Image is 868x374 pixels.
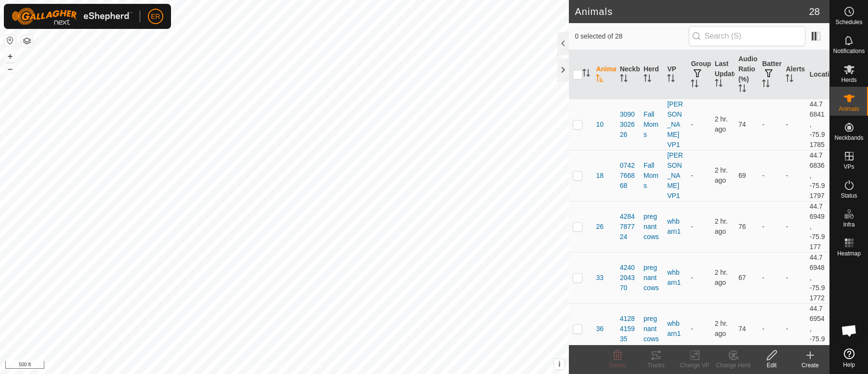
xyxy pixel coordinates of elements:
span: Aug 30, 2025, 1:22 PM [715,268,728,286]
div: Change VP [675,361,714,370]
a: [PERSON_NAME] VP1 [667,100,683,148]
th: Neckband [616,50,640,99]
div: 3090302626 [620,109,636,140]
span: 18 [596,171,604,181]
div: Create [791,361,829,370]
td: - [687,201,710,252]
span: 67 [738,274,746,281]
p-sorticon: Activate to sort [582,70,590,78]
p-sorticon: Activate to sort [596,76,604,83]
a: Contact Us [294,361,322,370]
a: [PERSON_NAME] VP1 [667,151,683,200]
td: - [758,303,782,354]
span: 76 [738,223,746,230]
td: - [782,303,805,354]
p-sorticon: Activate to sort [715,80,723,88]
span: 10 [596,120,604,130]
p-sorticon: Activate to sort [762,81,770,89]
p-sorticon: Activate to sort [667,76,675,83]
a: whbarn1 [667,320,681,337]
a: Open chat [835,316,864,345]
button: i [554,359,565,370]
button: + [4,51,16,62]
button: – [4,63,16,75]
td: - [687,150,710,201]
td: 44.76841, -75.91785 [806,99,829,150]
div: 0742766868 [620,160,636,191]
span: Heatmap [837,251,861,256]
div: 4240204370 [620,263,636,293]
td: - [782,252,805,303]
span: Neckbands [834,135,863,141]
th: Last Updated [711,50,735,99]
span: Aug 30, 2025, 1:35 PM [715,320,728,337]
span: i [558,360,560,368]
span: Status [841,193,857,199]
a: Help [830,345,868,372]
span: 33 [596,273,604,283]
p-sorticon: Activate to sort [786,76,793,83]
div: Fall Moms [644,109,659,140]
span: 28 [809,4,820,19]
span: 74 [738,120,746,128]
span: VPs [843,164,854,170]
span: Notifications [833,48,865,54]
div: pregnant cows [644,263,659,293]
a: whbarn1 [667,268,681,286]
td: - [782,150,805,201]
span: ER [151,12,160,22]
span: 36 [596,324,604,334]
td: - [782,201,805,252]
span: Aug 30, 2025, 1:35 PM [715,166,728,184]
div: Tracks [637,361,675,370]
a: whbarn1 [667,217,681,235]
span: 74 [738,325,746,333]
span: Aug 30, 2025, 1:35 PM [715,115,728,133]
td: 44.76948, -75.91772 [806,252,829,303]
span: Infra [843,222,855,227]
td: 44.76949, -75.9177 [806,201,829,252]
td: - [758,252,782,303]
div: Change Herd [714,361,752,370]
span: Animals [839,106,859,112]
div: 4128415935 [620,314,636,344]
p-sorticon: Activate to sort [691,81,698,89]
th: Herd [640,50,663,99]
th: Alerts [782,50,805,99]
span: 26 [596,222,604,232]
button: Reset Map [4,35,16,46]
div: Edit [752,361,791,370]
a: Privacy Policy [247,361,283,370]
td: - [687,252,710,303]
th: Audio Ratio (%) [735,50,758,99]
p-sorticon: Activate to sort [620,76,628,83]
span: Delete [609,362,626,369]
p-sorticon: Activate to sort [738,86,746,93]
span: 69 [738,172,746,179]
div: 4284787724 [620,212,636,242]
th: VP [663,50,687,99]
td: 44.76836, -75.91797 [806,150,829,201]
td: 44.76954, -75.91778 [806,303,829,354]
button: Map Layers [21,35,33,47]
td: - [758,150,782,201]
th: Animal [592,50,616,99]
div: pregnant cows [644,314,659,344]
span: Herds [841,77,856,83]
td: - [687,99,710,150]
span: 0 selected of 28 [575,31,688,41]
h2: Animals [575,6,809,17]
span: Schedules [835,19,862,25]
td: - [782,99,805,150]
span: Help [843,362,855,368]
th: Battery [758,50,782,99]
div: pregnant cows [644,212,659,242]
td: - [687,303,710,354]
div: Fall Moms [644,160,659,191]
p-sorticon: Activate to sort [644,76,651,83]
th: Groups [687,50,710,99]
td: - [758,99,782,150]
th: Location [806,50,829,99]
td: - [758,201,782,252]
input: Search (S) [689,26,805,46]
